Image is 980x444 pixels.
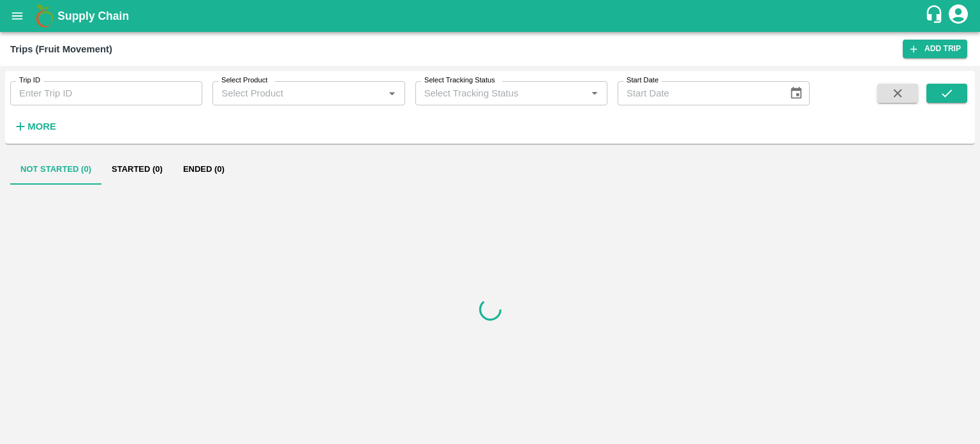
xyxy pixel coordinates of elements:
button: More [10,116,59,137]
a: Supply Chain [57,7,924,25]
button: Ended (0) [173,154,235,185]
button: Not Started (0) [10,154,101,185]
a: Add Trip [903,40,967,58]
input: Start Date [618,81,779,105]
input: Select Tracking Status [419,85,566,102]
label: Select Product [221,75,267,86]
strong: More [27,121,56,132]
button: Started (0) [101,154,173,185]
div: account of current user [947,3,970,29]
button: open drawer [3,1,32,31]
input: Enter Trip ID [10,81,202,105]
button: Open [586,85,603,102]
button: Choose date [784,81,808,105]
div: customer-support [924,4,947,27]
button: Open [383,85,400,102]
label: Start Date [627,75,658,86]
input: Select Product [216,85,380,102]
label: Select Tracking Status [424,75,495,86]
img: logo [32,3,57,29]
div: Trips (Fruit Movement) [10,41,112,57]
label: Trip ID [19,75,40,86]
b: Supply Chain [57,10,129,22]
